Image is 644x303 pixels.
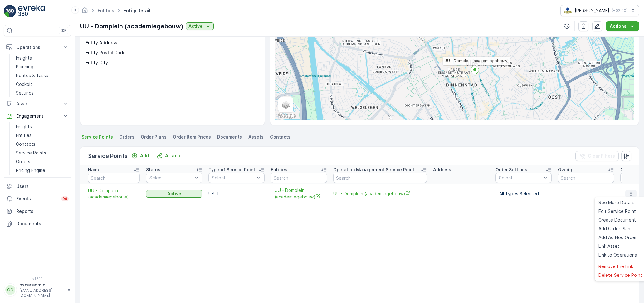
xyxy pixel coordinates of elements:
[165,153,180,159] p: Attach
[13,131,71,140] a: Entities
[499,191,548,197] p: All Types Selected
[558,167,572,173] p: Overig
[13,166,71,175] a: Pricing Engine
[598,263,633,270] span: Remove the Link
[558,173,614,183] input: Search
[85,60,154,66] p: Entity City
[16,132,32,139] p: Entities
[19,288,64,298] p: [EMAIL_ADDRESS][DOMAIN_NAME]
[499,175,542,181] p: Select
[16,81,32,87] p: Cockpit
[433,167,451,173] p: Address
[558,191,614,197] p: -
[81,9,88,15] a: Homepage
[85,50,154,56] p: Entity Postal Code
[208,167,255,173] p: Type of Service Point
[4,217,71,230] a: Documents
[598,226,630,232] span: Add Order Plan
[140,153,149,159] p: Add
[575,7,609,14] p: [PERSON_NAME]
[156,60,258,66] p: -
[333,173,427,183] input: Search
[13,62,71,71] a: Planning
[277,112,297,120] a: Open this area in Google Maps (opens a new window)
[598,234,637,241] span: Add Ad Hoc Order
[560,5,639,16] button: [PERSON_NAME](+02:00)
[612,8,627,13] p: ( +02:00 )
[275,187,323,200] a: UU - Domplein (academiegebouw)
[13,89,71,97] a: Settings
[146,190,202,198] button: Active
[129,152,151,159] button: Add
[4,193,71,205] a: Events99
[13,140,71,149] a: Contacts
[16,141,35,147] p: Contacts
[598,252,637,258] span: Link to Operations
[277,112,297,120] img: Google
[333,190,427,197] a: UU - Domplein (academiegebouw)
[122,7,152,14] span: Entity Detail
[186,22,214,30] button: Active
[119,134,134,140] span: Orders
[13,54,71,62] a: Insights
[598,199,635,206] span: See More Details
[156,40,258,46] p: -
[598,272,642,278] span: Delete Service Point
[495,167,527,173] p: Order Settings
[212,175,255,181] p: Select
[598,217,636,223] span: Create Document
[13,80,71,89] a: Cockpit
[610,23,627,29] p: Actions
[4,97,71,110] button: Asset
[149,175,193,181] p: Select
[16,72,48,79] p: Routes & Tasks
[98,8,114,13] a: Entities
[4,282,71,298] button: OOoscar.admin[EMAIL_ADDRESS][DOMAIN_NAME]
[270,134,290,140] span: Contacts
[62,196,67,201] p: 99
[188,23,202,29] p: Active
[271,167,287,173] p: Entities
[575,151,619,161] button: Clear Filters
[4,41,71,54] button: Operations
[16,150,46,156] p: Service Points
[16,167,45,173] p: Pricing Engine
[18,5,45,17] img: logo_light-DOdMpM7g.png
[146,167,160,173] p: Status
[13,71,71,80] a: Routes & Tasks
[4,205,71,217] a: Reports
[16,55,32,61] p: Insights
[4,180,71,193] a: Users
[279,98,293,112] a: Layers
[167,191,181,197] p: Active
[333,167,414,173] p: Operation Management Service Point
[156,50,258,56] p: -
[598,243,619,249] span: Link Asset
[588,153,615,159] p: Clear Filters
[16,221,69,227] p: Documents
[16,90,34,96] p: Settings
[16,124,32,130] p: Insights
[16,159,30,165] p: Orders
[4,5,16,17] img: logo
[620,167,635,173] p: Overig
[13,157,71,166] a: Orders
[16,183,69,189] p: Users
[16,44,59,51] p: Operations
[606,21,639,31] button: Actions
[88,188,140,200] a: UU - Domplein (academiegebouw)
[88,152,128,160] p: Service Points
[173,134,211,140] span: Order Item Prices
[80,22,183,31] p: UU - Domplein (academiegebouw)
[4,110,71,122] button: Engagement
[13,122,71,131] a: Insights
[88,173,140,183] input: Search
[85,40,154,46] p: Entity Address
[16,100,59,107] p: Asset
[598,208,636,214] span: Edit Service Point
[208,191,265,197] p: U-UT
[81,134,113,140] span: Service Points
